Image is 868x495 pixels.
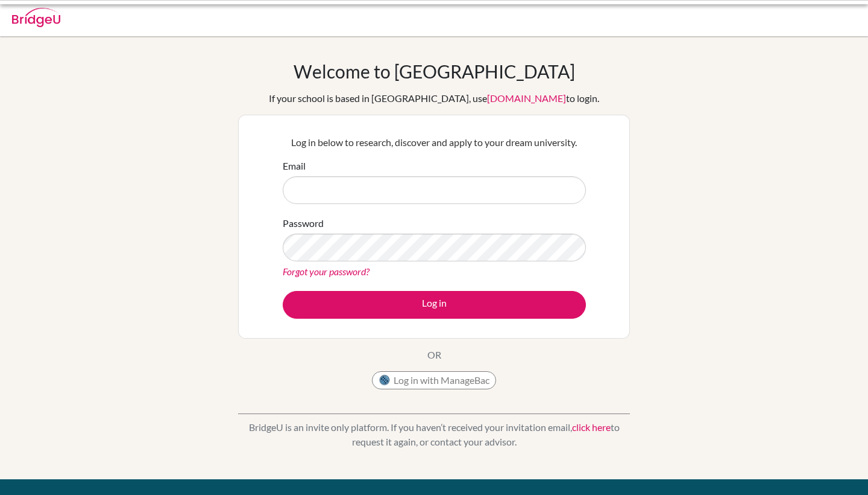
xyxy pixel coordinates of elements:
label: Email [283,159,306,173]
p: Log in below to research, discover and apply to your dream university. [283,135,586,150]
img: Bridge-U [12,8,60,27]
a: [DOMAIN_NAME] [487,92,566,104]
a: Forgot your password? [283,266,370,277]
label: Password [283,216,324,231]
button: Log in with ManageBac [372,371,496,389]
h1: Welcome to [GEOGRAPHIC_DATA] [294,60,575,82]
p: OR [427,348,441,362]
div: If your school is based in [GEOGRAPHIC_DATA], use to login. [269,91,599,106]
button: Log in [283,291,586,319]
a: click here [572,421,611,433]
p: BridgeU is an invite only platform. If you haven’t received your invitation email, to request it ... [238,420,630,449]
